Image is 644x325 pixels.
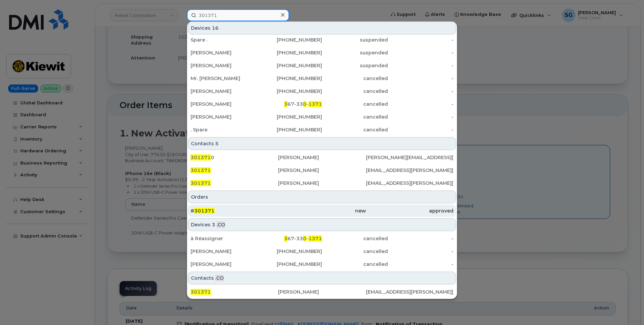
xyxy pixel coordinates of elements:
div: - [388,261,454,268]
div: - [388,126,454,133]
div: [PHONE_NUMBER] [256,75,322,82]
span: .CO [217,221,225,228]
div: 67-33 - [256,101,322,107]
a: à Réassigner367-330-1371cancelled- [188,232,456,245]
div: [PERSON_NAME] [191,88,256,95]
div: 0 [191,154,278,161]
a: Spare .[PHONE_NUMBER]suspended- [188,34,456,46]
span: 301371 [191,180,211,186]
div: new [278,207,366,214]
a: #301371newapproved [188,205,456,217]
span: 301371 [191,289,211,295]
a: [PERSON_NAME][PHONE_NUMBER]cancelled- [188,111,456,123]
div: [PERSON_NAME] [278,180,366,186]
div: [PERSON_NAME] [278,289,366,295]
div: Orders [188,191,456,203]
div: - [388,114,454,120]
div: - [388,235,454,242]
a: 3013710[PERSON_NAME][PERSON_NAME][EMAIL_ADDRESS][PERSON_NAME][PERSON_NAME][DOMAIN_NAME] [188,151,456,164]
span: 1371 [308,235,322,242]
div: cancelled [322,261,388,268]
div: Devices [188,218,456,231]
a: Mr. [PERSON_NAME][PHONE_NUMBER]cancelled- [188,72,456,84]
div: [EMAIL_ADDRESS][PERSON_NAME][DOMAIN_NAME] [366,289,453,295]
div: - [388,75,454,82]
a: [PERSON_NAME][PHONE_NUMBER]suspended- [188,59,456,72]
span: .CO [215,275,224,281]
a: 301371[PERSON_NAME][EMAIL_ADDRESS][PERSON_NAME][DOMAIN_NAME] [188,177,456,189]
div: [PHONE_NUMBER] [256,49,322,56]
div: - [388,248,454,255]
span: 0 [303,235,306,242]
span: 5 [215,140,219,147]
div: cancelled [322,101,388,107]
div: suspended [322,49,388,56]
div: [PHONE_NUMBER] [256,62,322,69]
div: cancelled [322,235,388,242]
div: [PHONE_NUMBER] [256,36,322,43]
a: [PERSON_NAME][PHONE_NUMBER]suspended- [188,47,456,59]
a: [PERSON_NAME][PHONE_NUMBER]cancelled- [188,245,456,257]
iframe: Messenger Launcher [615,296,639,320]
input: Find something... [187,9,289,21]
div: - [388,101,454,107]
a: [PERSON_NAME]367-330-1371cancelled- [188,98,456,110]
a: 301371[PERSON_NAME][EMAIL_ADDRESS][PERSON_NAME][DOMAIN_NAME] [188,286,456,298]
span: 1371 [308,101,322,107]
div: cancelled [322,126,388,133]
span: 3 [212,221,215,228]
div: - [388,49,454,56]
div: - [388,88,454,95]
div: cancelled [322,248,388,255]
span: 0 [303,101,306,107]
div: [PHONE_NUMBER] [256,261,322,268]
div: [PERSON_NAME] [191,248,256,255]
a: [PERSON_NAME][PHONE_NUMBER]cancelled- [188,258,456,270]
div: Contacts [188,137,456,150]
div: suspended [322,62,388,69]
div: suspended [322,36,388,43]
div: [PERSON_NAME] [191,49,256,56]
div: [PERSON_NAME] [191,114,256,120]
div: approved [366,207,453,214]
span: 3 [284,101,288,107]
div: . Spare [191,126,256,133]
span: 301371 [194,208,215,214]
a: . Spare[PHONE_NUMBER]cancelled- [188,124,456,136]
span: 3 [284,235,288,242]
div: [EMAIL_ADDRESS][PERSON_NAME][DOMAIN_NAME] [366,180,453,186]
a: [PERSON_NAME][PHONE_NUMBER]cancelled- [188,85,456,97]
a: 301371[PERSON_NAME][EMAIL_ADDRESS][PERSON_NAME][DOMAIN_NAME] [188,164,456,176]
div: à Réassigner [191,235,256,242]
span: 301371 [191,154,211,160]
div: [PERSON_NAME] [191,62,256,69]
div: Contacts [188,272,456,284]
div: [PHONE_NUMBER] [256,114,322,120]
span: 16 [212,25,219,31]
div: [PERSON_NAME][EMAIL_ADDRESS][PERSON_NAME][PERSON_NAME][DOMAIN_NAME] [366,154,453,161]
div: cancelled [322,75,388,82]
div: - [388,36,454,43]
div: [PERSON_NAME] [191,261,256,268]
div: [EMAIL_ADDRESS][PERSON_NAME][DOMAIN_NAME] [366,167,453,174]
span: 301371 [191,167,211,173]
div: [PERSON_NAME] [278,154,366,161]
div: [PHONE_NUMBER] [256,126,322,133]
div: 67-33 - [256,235,322,242]
div: cancelled [322,88,388,95]
div: Mr. [PERSON_NAME] [191,75,256,82]
div: - [388,62,454,69]
div: # [191,207,278,214]
div: Spare . [191,36,256,43]
div: cancelled [322,114,388,120]
div: [PERSON_NAME] [278,167,366,174]
div: [PHONE_NUMBER] [256,88,322,95]
div: [PHONE_NUMBER] [256,248,322,255]
div: [PERSON_NAME] [191,101,256,107]
div: Devices [188,22,456,34]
